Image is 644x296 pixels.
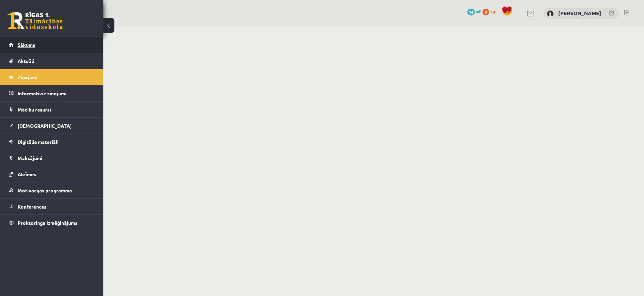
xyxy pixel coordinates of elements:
[18,106,51,113] span: Mācību resursi
[467,9,475,15] span: 14
[18,220,78,226] span: Proktoringa izmēģinājums
[9,134,95,150] a: Digitālie materiāli
[18,203,47,210] span: Konferences
[8,12,63,29] a: Rīgas 1. Tālmācības vidusskola
[9,118,95,134] a: [DEMOGRAPHIC_DATA]
[18,171,36,177] span: Atzīmes
[9,182,95,198] a: Motivācijas programma
[18,69,95,85] legend: Ziņojumi
[18,42,35,48] span: Sākums
[9,37,95,53] a: Sākums
[9,166,95,182] a: Atzīmes
[9,215,95,231] a: Proktoringa izmēģinājums
[558,10,601,17] a: [PERSON_NAME]
[18,150,95,166] legend: Maksājumi
[9,53,95,69] a: Aktuāli
[9,102,95,117] a: Mācību resursi
[9,150,95,166] a: Maksājumi
[482,9,498,14] a: 0 xp
[18,85,95,101] legend: Informatīvie ziņojumi
[476,9,481,14] span: mP
[467,9,481,14] a: 14 mP
[18,58,34,64] span: Aktuāli
[18,187,72,193] span: Motivācijas programma
[9,199,95,214] a: Konferences
[490,9,495,14] span: xp
[9,69,95,85] a: Ziņojumi
[18,139,59,145] span: Digitālie materiāli
[482,9,489,15] span: 0
[18,123,72,129] span: [DEMOGRAPHIC_DATA]
[9,85,95,101] a: Informatīvie ziņojumi
[547,10,554,17] img: Ralfs Rao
